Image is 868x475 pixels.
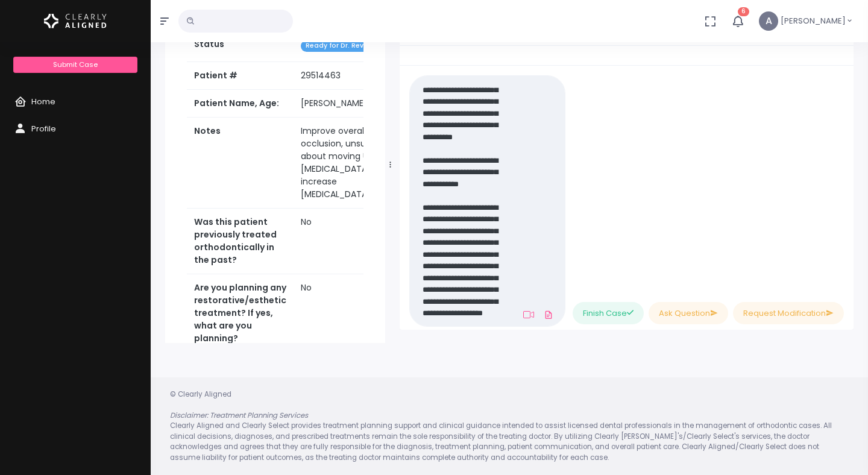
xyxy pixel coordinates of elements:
[294,274,396,353] td: No
[53,60,98,69] span: Submit Case
[294,62,396,90] td: 29514463
[733,302,844,324] button: Request Modification
[759,11,778,31] span: A
[573,302,644,324] button: Finish Case
[31,123,56,134] span: Profile
[738,7,749,16] span: 6
[294,209,396,274] td: No
[187,61,294,90] th: Patient #
[158,389,861,464] div: © Clearly Aligned Clearly Aligned and Clearly Select provides treatment planning support and clin...
[541,304,556,326] a: Add Files
[781,15,846,27] span: [PERSON_NAME]
[13,57,137,73] a: Submit Case
[521,310,536,319] a: Add Loom Video
[187,209,294,274] th: Was this patient previously treated orthodontically in the past?
[187,118,294,209] th: Notes
[187,31,294,61] th: Status
[294,90,396,118] td: [PERSON_NAME], 60
[170,411,308,420] em: Disclaimer: Treatment Planning Services
[187,274,294,353] th: Are you planning any restorative/esthetic treatment? If yes, what are you planning?
[649,302,728,324] button: Ask Question
[294,118,396,209] td: Improve overall occlusion, unsure about moving UL [MEDICAL_DATA], increase [MEDICAL_DATA].
[301,40,380,52] span: Ready for Dr. Review
[31,96,55,107] span: Home
[187,90,294,118] th: Patient Name, Age:
[44,8,107,34] img: Logo Horizontal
